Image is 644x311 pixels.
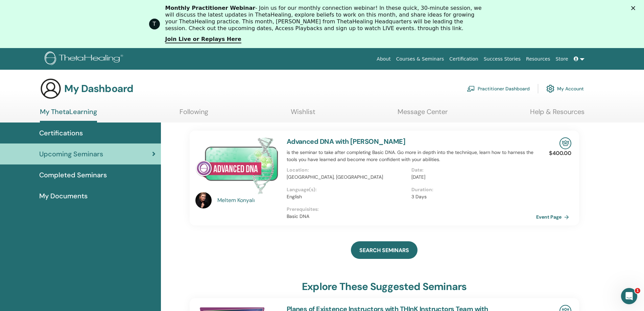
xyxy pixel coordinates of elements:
[217,196,280,204] a: Meltem Konyalı
[351,241,418,259] a: SEARCH SEMINARS
[180,108,208,121] a: Following
[398,108,448,121] a: Message Center
[536,212,572,222] a: Event Page
[287,137,405,146] a: Advanced DNA with [PERSON_NAME]
[287,186,407,193] p: Language(s) :
[546,83,554,94] img: cog.svg
[302,281,467,293] h3: explore these suggested seminars
[523,53,553,65] a: Resources
[411,193,532,200] p: 3 Days
[149,19,160,29] div: Profile image for ThetaHealing
[287,206,536,213] p: Prerequisites :
[165,5,484,32] div: - Join us for our monthly connection webinar! In these quick, 30-minute session, we will discuss ...
[64,83,133,95] h3: My Dashboard
[165,5,256,11] b: Monthly Practitioner Webinar
[287,149,536,163] p: is the seminar to take after completing Basic DNA. Go more in depth into the technique, learn how...
[530,108,585,121] a: Help & Resources
[39,128,83,138] span: Certifications
[467,86,475,92] img: chalkboard-teacher.svg
[287,174,407,181] p: [GEOGRAPHIC_DATA], [GEOGRAPHIC_DATA]
[39,191,88,201] span: My Documents
[559,137,571,149] img: In-Person Seminar
[546,81,584,96] a: My Account
[635,288,640,293] span: 1
[359,247,409,254] span: SEARCH SEMINARS
[40,78,62,99] img: generic-user-icon.jpg
[39,149,103,159] span: Upcoming Seminars
[411,186,532,193] p: Duration :
[411,174,532,181] p: [DATE]
[467,81,530,96] a: Practitioner Dashboard
[195,192,212,208] img: default.jpg
[393,53,447,65] a: Courses & Seminars
[287,166,407,174] p: Location :
[287,213,536,220] p: Basic DNA
[195,137,279,194] img: Advanced DNA
[621,288,637,304] iframe: Intercom live chat
[374,53,393,65] a: About
[447,53,481,65] a: Certification
[165,36,241,43] a: Join Live or Replays Here
[411,166,532,174] p: Date :
[40,108,97,123] a: My ThetaLearning
[291,108,315,121] a: Wishlist
[39,170,107,180] span: Completed Seminars
[481,53,523,65] a: Success Stories
[287,193,407,200] p: English
[631,6,638,10] div: Kapat
[45,51,125,67] img: logo.png
[553,53,571,65] a: Store
[549,149,571,157] p: $400.00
